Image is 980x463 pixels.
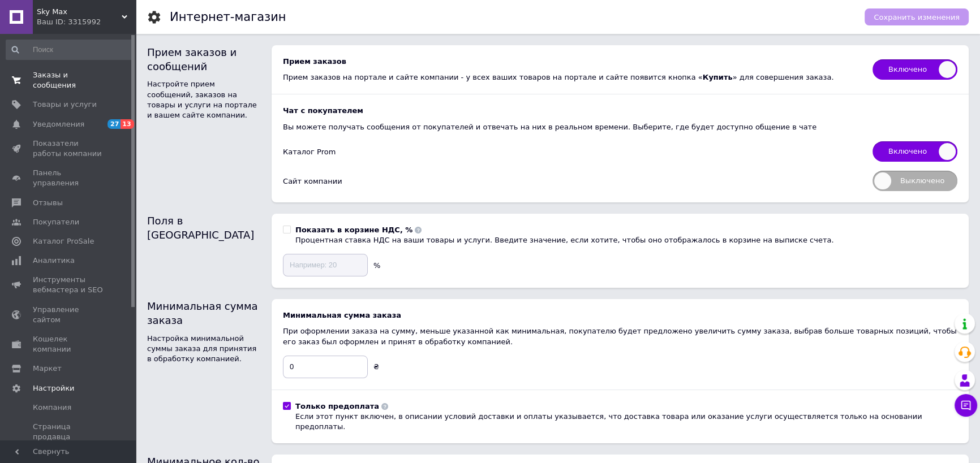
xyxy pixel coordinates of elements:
[373,261,380,271] div: %
[37,7,122,17] span: Sky Max
[33,168,105,188] span: Панель управления
[283,72,861,83] div: Прием заказов на портале и сайте компании - у всех ваших товаров на портале и сайте появится кноп...
[33,422,105,442] span: Страница продавца
[955,394,977,417] button: Чат с покупателем
[33,236,94,246] span: Каталог ProSale
[6,40,133,60] input: Поиск
[37,17,136,27] div: Ваш ID: 3315992
[872,59,957,80] span: Включено
[33,383,74,393] span: Настройки
[147,45,260,73] div: Прием заказов и сообщений
[283,326,957,347] div: При оформлении заказа на сумму, меньше указанной как минимальная, покупателю будет предложено уве...
[872,141,957,162] span: Включено
[283,57,861,67] div: Прием заказов
[170,10,286,24] h1: Интернет-магазин
[283,356,368,378] input: 0
[33,198,63,208] span: Отзывы
[147,299,260,327] div: Минимальная сумма заказа
[33,403,71,413] span: Компания
[33,139,105,159] span: Показатели работы компании
[121,119,134,129] span: 13
[33,275,105,295] span: Инструменты вебмастера и SEO
[283,106,957,116] b: Чат с покупателем
[283,122,957,132] div: Вы можете получать сообщения от покупателей и отвечать на них в реальном времени. Выберите, где б...
[295,235,833,245] div: Процентная ставка НДС на ваши товары и услуги. Введите значение, если хотите, чтобы оно отображал...
[373,362,379,372] div: ₴
[147,334,260,365] div: Настройка минимальной суммы заказа для принятия в обработку компанией.
[147,79,260,120] div: Настройте прием сообщений, заказов на товары и услуги на портале и вашем сайте компании.
[295,412,957,432] div: Если этот пункт включен, в описании условий доставки и оплаты указывается, что доставка товара ил...
[108,119,121,129] span: 27
[33,334,105,354] span: Кошелек компании
[33,119,84,129] span: Уведомления
[33,305,105,325] span: Управление сайтом
[703,73,733,81] b: Купить
[33,217,79,227] span: Покупатели
[33,70,105,90] span: Заказы и сообщения
[283,310,957,321] div: Минимальная сумма заказа
[283,254,368,276] input: Например: 20
[283,176,861,187] div: Сайт компании
[283,147,861,157] div: Каталог Prom
[33,256,75,266] span: Аналитика
[872,171,957,191] span: Выключено
[33,364,62,374] span: Маркет
[147,214,260,242] div: Поля в [GEOGRAPHIC_DATA]
[295,226,412,234] b: Показать в корзине НДС, %
[295,402,379,410] b: Только предоплата
[33,99,97,110] span: Товары и услуги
